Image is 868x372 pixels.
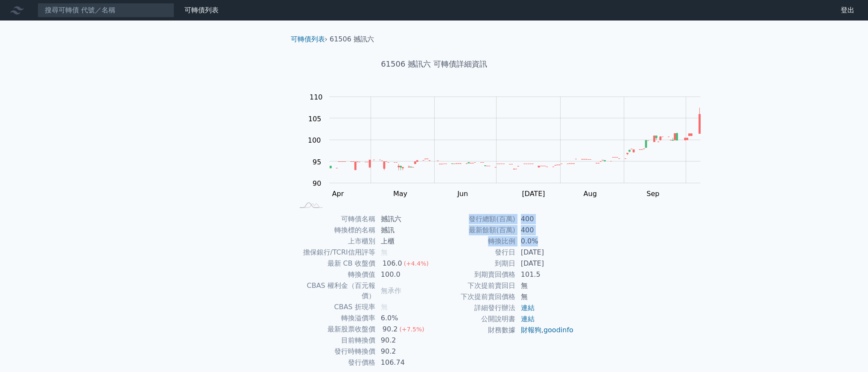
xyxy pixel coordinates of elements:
td: 6.0% [376,313,434,324]
td: 財務數據 [434,325,516,336]
td: 90.2 [376,346,434,357]
td: 轉換溢價率 [294,313,376,324]
span: 無 [381,303,388,311]
td: 目前轉換價 [294,335,376,346]
td: 最新股票收盤價 [294,324,376,335]
td: 轉換標的名稱 [294,225,376,236]
td: 公開說明書 [434,313,516,325]
td: [DATE] [516,247,574,258]
a: 連結 [521,315,535,323]
a: goodinfo [544,326,573,334]
span: (+7.5%) [399,326,424,333]
tspan: 110 [310,93,323,101]
tspan: May [393,190,407,198]
div: 90.2 [381,324,400,334]
tspan: Sep [646,190,659,198]
td: 撼訊 [376,225,434,236]
td: 發行價格 [294,357,376,368]
tspan: Aug [584,190,597,198]
td: 詳細發行辦法 [434,302,516,313]
td: 最新 CB 收盤價 [294,258,376,269]
span: (+4.4%) [404,260,429,267]
tspan: 100 [308,136,321,144]
li: › [291,34,327,44]
tspan: 105 [308,115,321,123]
div: 106.0 [381,258,404,269]
td: 轉換價值 [294,269,376,280]
td: 106.74 [376,357,434,368]
td: [DATE] [516,258,574,269]
a: 可轉債列表 [291,35,325,43]
td: 下次提前賣回價格 [434,291,516,302]
td: 發行總額(百萬) [434,214,516,225]
td: 轉換比例 [434,236,516,247]
a: 可轉債列表 [184,6,219,14]
td: , [516,325,574,336]
tspan: Jun [457,190,468,198]
td: 100.0 [376,269,434,280]
span: 無承作 [381,287,401,295]
td: 無 [516,280,574,291]
g: Chart [304,93,713,198]
td: 擔保銀行/TCRI信用評等 [294,247,376,258]
td: 下次提前賣回日 [434,280,516,291]
span: 無 [381,248,388,256]
li: 61506 撼訊六 [330,34,374,44]
h1: 61506 撼訊六 可轉債詳細資訊 [284,58,585,70]
td: 撼訊六 [376,214,434,225]
td: 最新餘額(百萬) [434,225,516,236]
td: 0.0% [516,236,574,247]
tspan: 95 [313,158,321,166]
a: 財報狗 [521,326,541,334]
td: 90.2 [376,335,434,346]
a: 登出 [834,3,861,17]
td: 上櫃 [376,236,434,247]
tspan: Apr [332,190,344,198]
td: 到期日 [434,258,516,269]
td: CBAS 折現率 [294,302,376,313]
td: 400 [516,214,574,225]
td: 無 [516,291,574,302]
tspan: 90 [313,179,321,187]
a: 連結 [521,304,535,312]
td: 上市櫃別 [294,236,376,247]
td: 可轉債名稱 [294,214,376,225]
td: 發行日 [434,247,516,258]
td: CBAS 權利金（百元報價） [294,280,376,302]
input: 搜尋可轉債 代號／名稱 [38,3,174,18]
td: 到期賣回價格 [434,269,516,280]
tspan: [DATE] [522,190,545,198]
td: 400 [516,225,574,236]
td: 101.5 [516,269,574,280]
td: 發行時轉換價 [294,346,376,357]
